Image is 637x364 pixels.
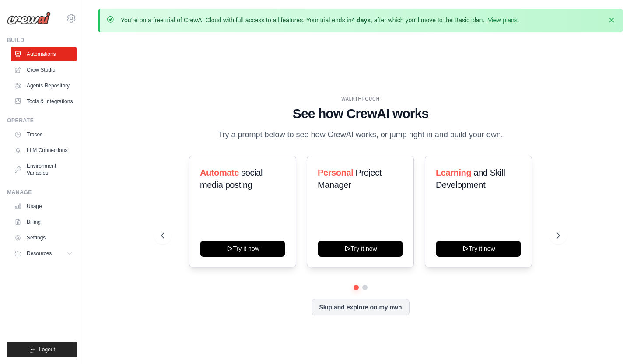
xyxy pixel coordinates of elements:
[161,96,560,102] div: WALKTHROUGH
[27,250,52,257] span: Resources
[10,79,77,93] a: Agents Repository
[39,346,55,353] span: Logout
[7,189,77,196] div: Manage
[311,299,409,315] button: Skip and explore on my own
[213,128,507,141] p: Try a prompt below to see how CrewAI works, or jump right in and build your own.
[318,168,353,177] span: Personal
[121,16,519,24] p: You're on a free trial of CrewAI Cloud with full access to all features. Your trial ends in , aft...
[318,241,403,257] button: Try it now
[10,63,77,77] a: Crew Studio
[200,241,285,257] button: Try it now
[10,246,77,260] button: Resources
[10,143,77,157] a: LLM Connections
[7,37,77,44] div: Build
[7,342,77,357] button: Logout
[10,215,77,229] a: Billing
[436,241,521,257] button: Try it now
[488,17,517,24] a: View plans
[318,168,381,190] span: Project Manager
[10,231,77,245] a: Settings
[10,128,77,142] a: Traces
[7,117,77,124] div: Operate
[436,168,471,177] span: Learning
[10,159,77,180] a: Environment Variables
[7,12,51,25] img: Logo
[10,47,77,61] a: Automations
[436,168,505,190] span: and Skill Development
[200,168,262,190] span: social media posting
[351,17,371,24] strong: 4 days
[200,168,239,177] span: Automate
[10,94,77,108] a: Tools & Integrations
[10,199,77,213] a: Usage
[161,106,560,121] h1: See how CrewAI works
